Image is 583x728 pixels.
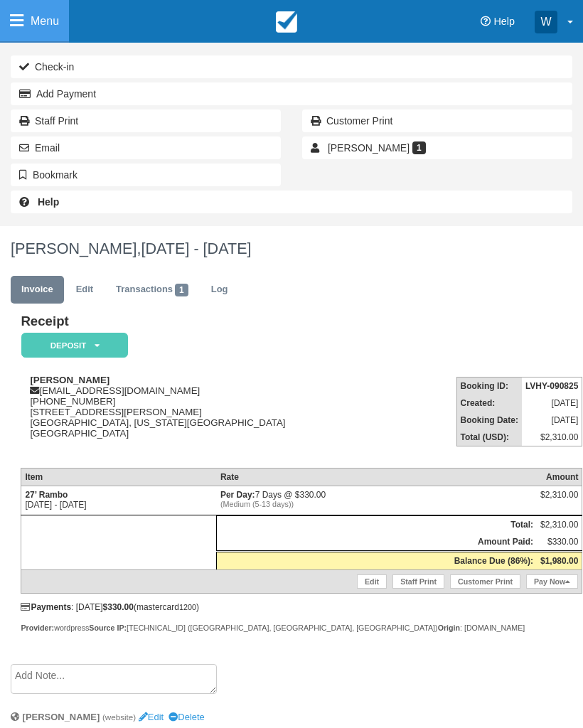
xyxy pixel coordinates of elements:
a: Customer Print [302,109,572,132]
th: Amount Paid: [217,533,537,552]
strong: Origin [438,623,460,632]
a: [PERSON_NAME] 1 [302,136,572,159]
th: Item [21,469,217,486]
td: $2,310.00 [537,516,582,534]
a: Deposit [21,332,123,358]
th: Rate [217,469,537,486]
td: $2,310.00 [522,429,582,446]
strong: Payments [21,602,71,612]
a: Edit [139,712,164,722]
a: Edit [357,574,387,589]
a: Help [11,191,572,213]
th: Total (USD): [456,429,522,446]
td: $330.00 [537,533,582,552]
small: (website) [102,712,136,722]
div: $2,310.00 [540,490,578,511]
strong: [PERSON_NAME] [23,712,100,722]
h1: [PERSON_NAME], [11,240,572,257]
a: Edit [65,276,104,304]
th: Total: [217,516,537,534]
button: Email [11,136,281,159]
h1: Receipt [21,314,401,329]
span: [DATE] - [DATE] [141,240,251,257]
span: [PERSON_NAME] [328,142,410,154]
th: Balance Due (86%): [217,552,537,570]
div: wordpress [TECHNICAL_ID] ([GEOGRAPHIC_DATA], [GEOGRAPHIC_DATA], [GEOGRAPHIC_DATA]) : [DOMAIN_NAME] [21,623,582,633]
div: W [535,11,557,33]
strong: 27’ Rambo [25,490,68,500]
strong: Provider: [21,623,54,632]
b: Help [38,196,59,208]
small: 1200 [179,603,196,611]
a: Invoice [11,276,64,304]
a: Staff Print [392,574,444,589]
th: Amount [537,469,582,486]
button: Check-in [11,55,572,78]
div: [EMAIL_ADDRESS][DOMAIN_NAME] [PHONE_NUMBER] [STREET_ADDRESS][PERSON_NAME] [GEOGRAPHIC_DATA], [US_... [21,375,401,456]
td: 7 Days @ $330.00 [217,486,537,515]
td: [DATE] - [DATE] [21,486,217,515]
img: checkfront-main-nav-mini-logo.png [276,11,297,33]
strong: LVHY-090825 [525,381,579,391]
a: Pay Now [526,574,578,589]
strong: $330.00 [103,602,134,612]
strong: $1,980.00 [540,556,578,566]
td: [DATE] [522,395,582,412]
button: Bookmark [11,164,281,186]
span: 1 [412,141,426,154]
a: Transactions1 [105,276,199,304]
th: Created: [456,395,522,412]
a: Delete [169,712,204,722]
em: Deposit [21,333,128,358]
strong: Source IP: [89,623,127,632]
a: Staff Print [11,109,281,132]
em: (Medium (5-13 days)) [220,500,533,508]
th: Booking ID: [456,377,522,395]
span: Help [493,16,515,27]
div: : [DATE] (mastercard ) [21,602,582,612]
i: Help [481,16,491,26]
th: Booking Date: [456,412,522,429]
td: [DATE] [522,412,582,429]
button: Add Payment [11,82,572,105]
a: Log [200,276,239,304]
strong: Per Day [220,490,255,500]
strong: [PERSON_NAME] [30,375,109,385]
a: Customer Print [450,574,520,589]
span: 1 [175,284,188,296]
